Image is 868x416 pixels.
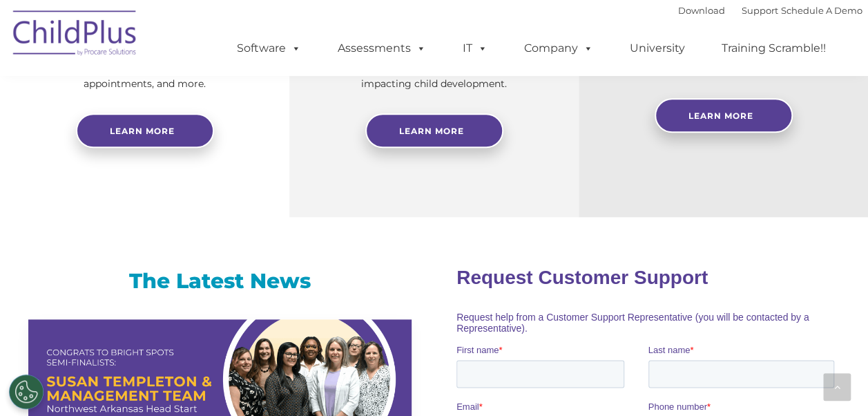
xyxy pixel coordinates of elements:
a: Schedule A Demo [781,5,862,16]
a: Company [510,35,607,62]
a: IT [449,35,501,62]
a: Learn more [76,113,214,148]
font: | [678,5,862,16]
span: Learn More [688,111,753,121]
img: ChildPlus by Procare Solutions [6,1,144,70]
button: Cookies Settings [9,375,44,409]
a: University [616,35,699,62]
span: Phone number [192,148,251,158]
a: Software [223,35,315,62]
span: Last name [192,91,234,102]
span: Learn more [110,126,175,136]
span: Learn More [399,126,464,136]
a: Assessments [324,35,440,62]
a: Support [742,5,778,16]
h3: The Latest News [28,267,412,295]
a: Training Scramble!! [708,35,840,62]
a: Download [678,5,725,16]
a: Learn More [365,113,503,148]
a: Learn More [655,98,793,133]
